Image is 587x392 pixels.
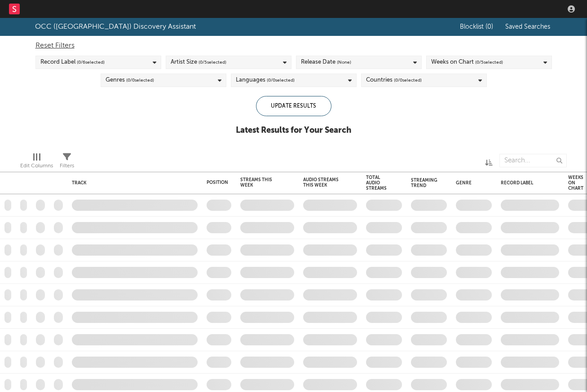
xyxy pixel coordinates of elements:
[106,75,154,86] div: Genres
[337,57,351,68] span: (None)
[20,161,53,171] div: Edit Columns
[72,180,193,186] div: Track
[303,177,344,188] div: Audio Streams This Week
[411,178,442,188] div: Streaming Trend
[267,75,295,86] span: ( 0 / 0 selected)
[126,75,154,86] span: ( 0 / 0 selected)
[348,178,357,187] button: Filter by Audio Streams This Week
[236,75,295,86] div: Languages
[505,24,552,30] span: Saved Searches
[301,57,351,68] div: Release Date
[256,96,331,116] div: Update Results
[35,22,196,32] div: OCC ([GEOGRAPHIC_DATA]) Discovery Assistant
[456,180,487,186] div: Genre
[568,175,583,191] div: Weeks on Chart
[236,125,351,136] div: Latest Results for Your Search
[20,149,53,175] div: Edit Columns
[501,180,555,186] div: Record Label
[475,57,503,68] span: ( 0 / 5 selected)
[366,175,388,191] div: Total Audio Streams
[233,178,242,187] button: Filter by Position
[77,57,105,68] span: ( 0 / 6 selected)
[431,57,503,68] div: Weeks on Chart
[485,24,493,30] span: ( 0 )
[499,154,567,167] input: Search...
[460,24,493,30] span: Blocklist
[171,57,226,68] div: Artist Size
[240,177,281,188] div: Streams This Week
[60,149,74,175] div: Filters
[207,180,228,185] div: Position
[285,178,294,187] button: Filter by Streams This Week
[366,75,422,86] div: Countries
[503,23,552,30] button: Saved Searches
[35,40,552,51] div: Reset Filters
[60,161,74,171] div: Filters
[199,57,226,68] span: ( 0 / 5 selected)
[394,75,422,86] span: ( 0 / 0 selected)
[40,57,105,68] div: Record Label
[393,179,402,187] button: Filter by Total Audio Streams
